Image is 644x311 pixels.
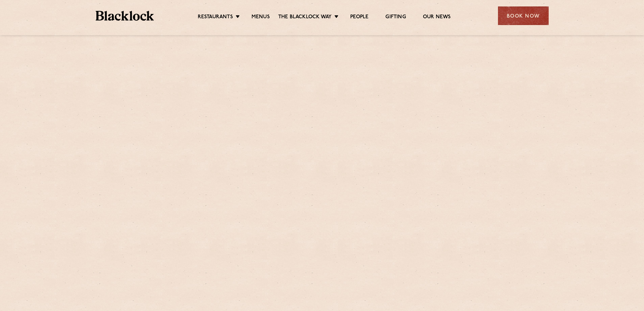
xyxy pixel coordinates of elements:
[350,14,368,21] a: People
[385,14,406,21] a: Gifting
[198,14,233,21] a: Restaurants
[498,6,549,25] div: Book Now
[252,14,270,21] a: Menus
[96,11,154,21] img: BL_Textured_Logo-footer-cropped.svg
[278,14,332,21] a: The Blacklock Way
[423,14,451,21] a: Our News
